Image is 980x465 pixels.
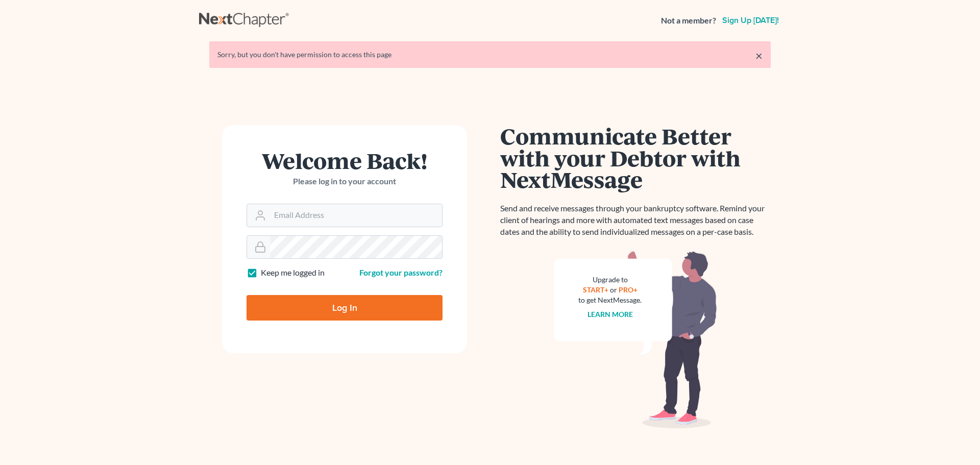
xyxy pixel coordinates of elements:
div: Sorry, but you don't have permission to access this page [217,50,763,60]
input: Email Address [270,204,442,227]
p: Send and receive messages through your bankruptcy software. Remind your client of hearings and mo... [500,203,771,238]
a: PRO+ [619,285,638,294]
h1: Communicate Better with your Debtor with NextMessage [500,125,771,190]
a: Sign up [DATE]! [720,16,781,25]
h1: Welcome Back! [247,150,443,172]
a: START+ [583,285,608,294]
img: nextmessage_bg-59042aed3d76b12b5cd301f8e5b87938c9018125f34e5fa2b7a6b67550977c72.svg [554,250,717,429]
div: to get NextMessage. [578,295,642,305]
a: Learn more [587,310,633,319]
label: Keep me logged in [261,267,325,279]
span: or [610,285,617,294]
div: Upgrade to [578,275,642,285]
a: × [755,50,763,62]
a: Forgot your password? [359,267,443,277]
input: Log In [247,295,443,321]
p: Please log in to your account [247,176,443,187]
strong: Not a member? [661,15,716,27]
